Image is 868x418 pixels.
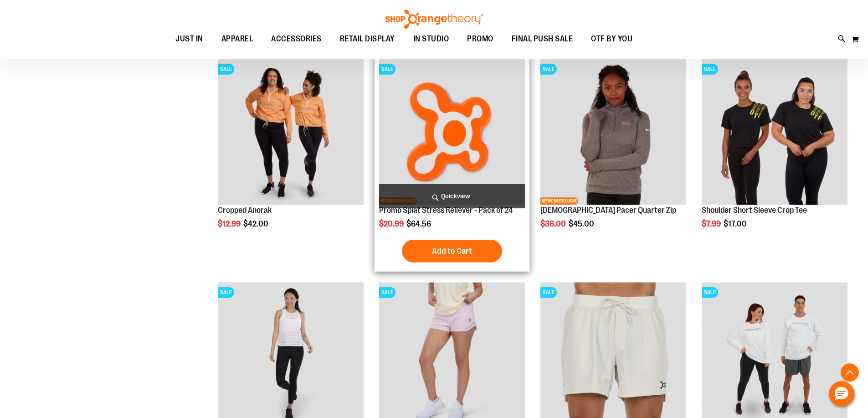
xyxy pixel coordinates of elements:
[829,381,854,407] button: Hello, have a question? Let’s chat.
[379,219,405,228] span: $20.99
[262,29,331,50] a: ACCESSORIES
[702,59,847,205] img: Product image for Shoulder Short Sleeve Crop Tee
[540,197,578,205] span: NETWORK EXCLUSIVE
[540,287,557,298] span: SALE
[413,29,449,49] span: IN STUDIO
[213,55,368,252] div: product
[221,29,253,49] span: APPAREL
[379,59,525,205] img: Product image for Splat Stress Reliever - Pack of 24
[702,219,722,228] span: $7.99
[243,219,270,228] span: $42.00
[218,59,364,205] img: Cropped Anorak primary image
[218,219,242,228] span: $12.99
[379,64,395,75] span: SALE
[841,363,859,382] button: Back To Top
[540,219,567,228] span: $36.00
[218,287,234,298] span: SALE
[379,206,513,215] a: Promo Splat Stress Reliever - Pack of 24
[379,59,525,206] a: Product image for Splat Stress Reliever - Pack of 24SALENETWORK EXCLUSIVE
[175,29,203,49] span: JUST IN
[458,29,503,50] a: PROMO
[512,29,573,49] span: FINAL PUSH SALE
[702,64,718,75] span: SALE
[379,287,395,298] span: SALE
[340,29,395,49] span: RETAIL DISPLAY
[697,55,852,252] div: product
[432,246,472,256] span: Add to Cart
[218,59,364,206] a: Cropped Anorak primary imageSALE
[540,206,676,215] a: [DEMOGRAPHIC_DATA] Pacer Quarter Zip
[218,206,272,215] a: Cropped Anorak
[467,29,493,49] span: PROMO
[702,59,847,206] a: Product image for Shoulder Short Sleeve Crop TeeSALE
[404,29,458,50] a: IN STUDIO
[540,59,686,205] img: Product image for Ladies Pacer Quarter Zip
[536,55,691,252] div: product
[271,29,322,49] span: ACCESSORIES
[503,29,582,49] a: FINAL PUSH SALE
[582,29,642,50] a: OTF BY YOU
[702,287,718,298] span: SALE
[540,64,557,75] span: SALE
[331,29,404,50] a: RETAIL DISPLAY
[569,219,596,228] span: $45.00
[724,219,748,228] span: $17.00
[384,10,484,29] img: Shop Orangetheory
[406,219,432,228] span: $64.56
[218,64,234,75] span: SALE
[702,206,807,215] a: Shoulder Short Sleeve Crop Tee
[540,59,686,206] a: Product image for Ladies Pacer Quarter ZipSALENETWORK EXCLUSIVE
[166,29,212,50] a: JUST IN
[212,29,262,50] a: APPAREL
[375,55,529,272] div: product
[591,29,632,49] span: OTF BY YOU
[402,240,502,262] button: Add to Cart
[379,184,525,208] a: Quickview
